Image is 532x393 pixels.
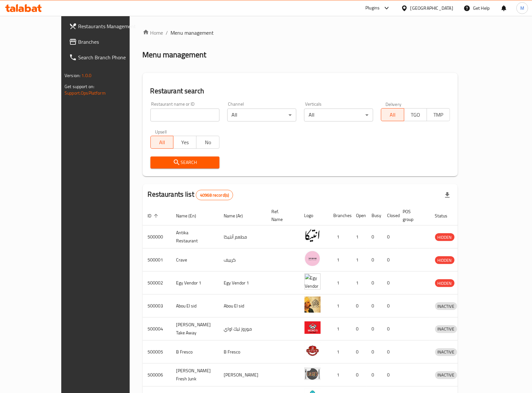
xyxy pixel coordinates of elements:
img: Abou El sid [304,296,321,313]
td: 1 [328,318,351,341]
td: 500000 [143,225,171,249]
td: موروز تيك اواي [219,318,266,341]
td: 0 [382,341,398,364]
h2: Restaurants list [148,190,233,200]
td: B Fresco [219,341,266,364]
button: All [381,108,404,121]
span: Get support on: [65,82,94,91]
td: 0 [367,318,382,341]
td: 0 [382,272,398,295]
button: TMP [427,108,450,121]
span: INACTIVE [435,348,457,356]
td: 0 [351,341,367,364]
div: INACTIVE [435,348,457,356]
span: 40968 record(s) [196,192,233,198]
span: Version: [65,71,80,80]
td: 0 [367,295,382,318]
span: Restaurants Management [78,22,145,30]
div: [GEOGRAPHIC_DATA] [410,5,453,12]
th: Closed [382,206,398,225]
th: Open [351,206,367,225]
td: 1 [328,364,351,387]
label: Delivery [385,102,402,106]
img: Lujo's Fresh Junk [304,365,321,382]
span: Branches [78,38,145,46]
td: 500003 [143,295,171,318]
td: [PERSON_NAME] Take Away [171,318,219,341]
span: Yes [176,138,194,147]
label: Upsell [155,129,167,134]
td: Abou El sid [171,295,219,318]
td: كرييف [219,249,266,272]
td: Antika Restaurant [171,225,219,249]
span: HIDDEN [435,234,455,241]
span: HIDDEN [435,280,455,287]
td: 0 [367,225,382,249]
button: No [196,136,219,149]
td: 0 [382,295,398,318]
span: Name (Ar) [224,212,252,220]
td: 1 [328,295,351,318]
td: [PERSON_NAME] Fresh Junk [171,364,219,387]
span: ID [148,212,160,220]
td: 0 [351,364,367,387]
button: Yes [173,136,196,149]
span: All [153,138,171,147]
li: / [166,29,168,37]
td: 500002 [143,272,171,295]
a: Search Branch Phone [64,50,150,65]
td: Egy Vendor 1 [219,272,266,295]
span: TMP [430,110,447,120]
div: Total records count [196,190,233,200]
span: HIDDEN [435,257,455,264]
div: All [304,109,373,121]
td: 500005 [143,341,171,364]
span: 1.0.0 [81,71,91,80]
td: B Fresco [171,341,219,364]
td: 0 [367,364,382,387]
a: Restaurants Management [64,18,150,34]
th: Logo [299,206,328,225]
td: 1 [328,249,351,272]
div: HIDDEN [435,279,455,287]
td: 1 [328,272,351,295]
a: Home [143,29,163,37]
div: INACTIVE [435,302,457,310]
button: Search [150,156,219,168]
td: 1 [351,272,367,295]
td: 1 [328,225,351,249]
img: B Fresco [304,342,321,359]
span: Search [156,158,214,167]
span: INACTIVE [435,325,457,333]
span: Name (En) [176,212,205,220]
td: 0 [367,249,382,272]
span: Ref. Name [272,208,291,223]
span: All [384,110,402,120]
td: Crave [171,249,219,272]
a: Support.OpsPlatform [65,89,106,97]
td: مطعم أنتيكا [219,225,266,249]
div: INACTIVE [435,371,457,379]
td: 0 [351,295,367,318]
td: 1 [351,249,367,272]
button: TGO [404,108,427,121]
td: 500004 [143,318,171,341]
th: Branches [328,206,351,225]
span: Menu management [171,29,214,37]
img: Crave [304,250,321,267]
span: No [199,138,217,147]
td: 0 [367,272,382,295]
span: M [520,5,524,12]
th: Busy [367,206,382,225]
span: Status [435,212,456,220]
div: Plugins [365,4,380,12]
td: 500006 [143,364,171,387]
span: INACTIVE [435,371,457,379]
img: Moro's Take Away [304,319,321,336]
td: Abou El sid [219,295,266,318]
img: Antika Restaurant [304,227,321,244]
td: 0 [382,318,398,341]
span: TGO [407,110,425,120]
